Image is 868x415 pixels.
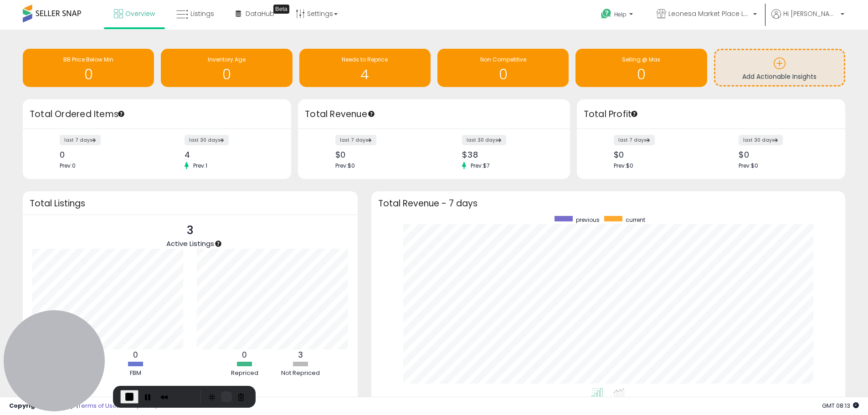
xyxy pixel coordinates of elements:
a: Add Actionable Insights [715,50,844,85]
h3: Total Listings [30,200,351,207]
span: Add Actionable Insights [742,72,817,81]
a: Inventory Age 0 [161,49,292,87]
span: Non Competitive [480,56,526,63]
span: Selling @ Max [622,56,660,63]
div: FBM [108,369,163,378]
h1: 0 [580,67,702,82]
span: Prev: $0 [335,162,355,169]
p: 3 [166,222,214,239]
h3: Total Revenue [305,108,563,121]
span: 2025-10-11 08:13 GMT [822,401,859,410]
b: 3 [298,349,303,360]
span: Prev: $0 [739,162,758,169]
span: Overview [125,9,155,18]
a: Hi [PERSON_NAME] [771,9,844,30]
div: Tooltip anchor [367,110,375,118]
label: last 7 days [335,135,376,145]
span: previous [576,216,600,224]
div: 0 [60,150,150,159]
h3: Total Profit [584,108,838,121]
span: Hi [PERSON_NAME] [783,9,838,18]
h1: 0 [165,67,288,82]
a: BB Price Below Min 0 [23,49,154,87]
label: last 7 days [614,135,655,145]
span: Active Listings [166,239,214,248]
b: 0 [242,349,247,360]
span: Inventory Age [208,56,246,63]
label: last 30 days [462,135,506,145]
div: Tooltip anchor [214,240,222,248]
span: Prev: $0 [614,162,633,169]
div: $0 [739,150,829,159]
div: 4 [185,150,275,159]
a: Help [594,1,642,30]
div: Tooltip anchor [273,5,289,14]
span: Help [614,10,627,18]
span: Leonesa Market Place LLC [668,9,750,18]
span: current [626,216,645,224]
span: Prev: 1 [189,162,212,169]
a: Non Competitive 0 [437,49,569,87]
div: $38 [462,150,554,159]
div: Tooltip anchor [117,110,125,118]
h3: Total Ordered Items [30,108,284,121]
b: 0 [133,349,138,360]
h1: 4 [304,67,426,82]
span: Prev: $7 [466,162,494,169]
span: Listings [190,9,214,18]
div: Tooltip anchor [630,110,638,118]
span: Prev: 0 [60,162,76,169]
span: Needs to Reprice [342,56,388,63]
div: $0 [614,150,704,159]
a: Needs to Reprice 4 [299,49,431,87]
div: Repriced [217,369,272,378]
span: DataHub [246,9,274,18]
h1: 0 [27,67,149,82]
label: last 30 days [739,135,783,145]
span: BB Price Below Min [63,56,113,63]
div: $0 [335,150,427,159]
h3: Total Revenue - 7 days [378,200,838,207]
label: last 30 days [185,135,229,145]
a: Selling @ Max 0 [575,49,707,87]
label: last 7 days [60,135,101,145]
h1: 0 [442,67,564,82]
i: Get Help [601,8,612,20]
div: Not Repriced [273,369,328,378]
